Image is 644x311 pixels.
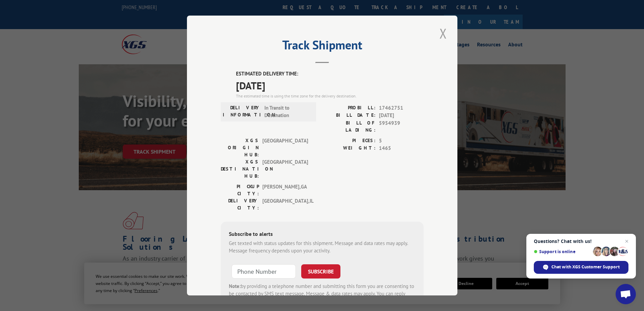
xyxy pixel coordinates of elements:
div: by providing a telephone number and submitting this form you are consenting to be contacted by SM... [229,283,415,306]
h2: Track Shipment [221,40,424,53]
div: The estimated time is using the time zone for the delivery destination. [236,93,424,99]
span: [DATE] [379,112,424,119]
span: In Transit to Destination [264,104,310,119]
label: PICKUP CITY: [221,183,259,197]
button: Close modal [437,24,449,43]
input: Phone Number [232,264,296,279]
label: DELIVERY INFORMATION: [223,104,261,119]
label: BILL DATE: [322,112,376,119]
div: Get texted with status updates for this shipment. Message and data rates may apply. Message frequ... [229,240,415,255]
label: PIECES: [322,137,376,145]
button: SUBSCRIBE [301,264,340,279]
label: BILL OF LADING: [322,119,376,134]
span: [GEOGRAPHIC_DATA] [262,158,308,180]
span: [PERSON_NAME] , GA [262,183,308,197]
span: Chat with XGS Customer Support [551,264,620,270]
strong: Note: [229,283,241,289]
label: XGS DESTINATION HUB: [221,158,259,180]
a: Open chat [616,284,636,304]
span: 1465 [379,145,424,152]
label: WEIGHT: [322,145,376,152]
span: Support is online [534,249,591,254]
label: ESTIMATED DELIVERY TIME: [236,70,424,78]
span: [GEOGRAPHIC_DATA] , IL [262,197,308,212]
div: Subscribe to alerts [229,230,415,240]
span: 5 [379,137,424,145]
label: XGS ORIGIN HUB: [221,137,259,158]
span: [DATE] [236,78,424,93]
span: Chat with XGS Customer Support [534,261,628,274]
span: [GEOGRAPHIC_DATA] [262,137,308,158]
span: 17462751 [379,104,424,112]
span: Questions? Chat with us! [534,239,628,244]
span: 5954939 [379,119,424,134]
label: PROBILL: [322,104,376,112]
label: DELIVERY CITY: [221,197,259,212]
